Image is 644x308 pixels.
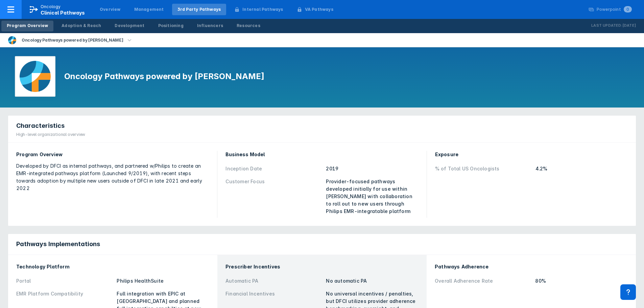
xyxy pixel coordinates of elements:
[16,277,113,285] div: Portal
[225,178,322,215] div: Customer Focus
[153,21,189,31] a: Positioning
[435,165,531,172] div: % of Total US Oncologists
[16,162,209,192] div: Developed by DFCI as internal pathways, and partnered w/Philips to create an EMR-integrated pathw...
[435,263,628,270] div: Pathways Adherence
[225,151,418,158] div: Business Model
[225,165,322,172] div: Inception Date
[62,23,101,29] div: Adoption & Reach
[172,4,226,15] a: 3rd Party Pathways
[134,6,164,13] div: Management
[16,240,100,248] span: Pathways Implementations
[305,6,333,13] div: VA Pathways
[1,21,53,31] a: Program Overview
[158,23,184,29] div: Positioning
[19,35,126,45] div: Oncology Pathways powered by [PERSON_NAME]
[620,284,636,300] div: Contact Support
[16,151,209,158] div: Program Overview
[237,23,260,29] div: Resources
[100,6,121,13] div: Overview
[591,22,622,29] p: Last Updated:
[326,277,419,285] div: No automatic PA
[622,22,636,29] p: [DATE]
[41,10,85,16] span: Clinical Pathways
[16,122,65,130] span: Characteristics
[535,165,628,172] div: 4.2%
[326,165,418,172] div: 2019
[242,6,283,13] div: Internal Pathways
[16,132,85,138] div: High-level organizational overview
[109,21,150,31] a: Development
[129,4,169,15] a: Management
[326,178,418,215] div: Provider-focused pathways developed initially for use within [PERSON_NAME] with collaboration to ...
[117,277,209,285] div: Philips HealthSuite
[177,6,221,13] div: 3rd Party Pathways
[535,277,628,285] div: 80%
[115,23,144,29] div: Development
[64,71,264,82] h1: Oncology Pathways powered by [PERSON_NAME]
[16,263,209,270] div: Technology Platform
[56,21,106,31] a: Adoption & Reach
[20,61,51,92] img: dfci-pathways
[197,23,223,29] div: Influencers
[435,151,628,158] div: Exposure
[597,6,632,13] div: Powerpoint
[41,4,61,10] p: Oncology
[435,277,531,285] div: Overall Adherence Rate
[192,21,229,31] a: Influencers
[624,6,632,13] span: 0
[94,4,126,15] a: Overview
[7,23,48,29] div: Program Overview
[225,263,419,270] div: Prescriber Incentives
[8,36,16,44] img: dfci-pathways
[231,21,266,31] a: Resources
[225,277,322,285] div: Automatic PA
